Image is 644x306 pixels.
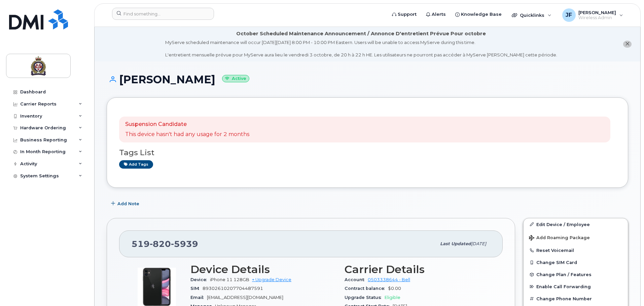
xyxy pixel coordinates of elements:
span: Eligible [385,295,400,300]
span: SIM [190,286,203,291]
span: 89302610207704487591 [203,286,263,291]
button: Change SIM Card [524,256,628,268]
span: Enable Call Forwarding [536,284,591,289]
a: + Upgrade Device [252,277,291,282]
span: [DATE] [471,241,486,246]
button: Enable Call Forwarding [524,280,628,293]
p: This device hasn't had any usage for 2 months [125,131,249,138]
button: Add Roaming Package [524,230,628,244]
h1: [PERSON_NAME] [107,74,628,85]
a: Edit Device / Employee [524,218,628,230]
span: Last updated [440,241,471,246]
span: Upgrade Status [345,295,385,300]
span: Contract balance [345,286,388,291]
span: iPhone 11 128GB [210,277,249,282]
p: Suspension Candidate [125,121,249,128]
a: Add tags [119,160,153,169]
span: Change Plan / Features [536,272,592,277]
span: [EMAIL_ADDRESS][DOMAIN_NAME] [207,295,283,300]
h3: Tags List [119,148,616,157]
span: 519 [132,239,198,249]
span: Add Note [117,201,139,207]
button: close notification [623,41,632,48]
a: 0503338644 - Bell [368,277,410,282]
span: Account [345,277,368,282]
h3: Carrier Details [345,263,491,275]
button: Add Note [107,198,145,210]
button: Change Plan / Features [524,268,628,280]
button: Change Phone Number [524,293,628,305]
span: Add Roaming Package [529,235,590,242]
button: Reset Voicemail [524,244,628,256]
div: MyServe scheduled maintenance will occur [DATE][DATE] 8:00 PM - 10:00 PM Eastern. Users will be u... [165,39,557,58]
span: Email [190,295,207,300]
div: October Scheduled Maintenance Announcement / Annonce D'entretient Prévue Pour octobre [236,30,486,37]
span: 5939 [171,239,198,249]
small: Active [222,75,249,83]
span: $0.00 [388,286,401,291]
h3: Device Details [190,263,336,275]
span: Device [190,277,210,282]
span: 820 [150,239,171,249]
